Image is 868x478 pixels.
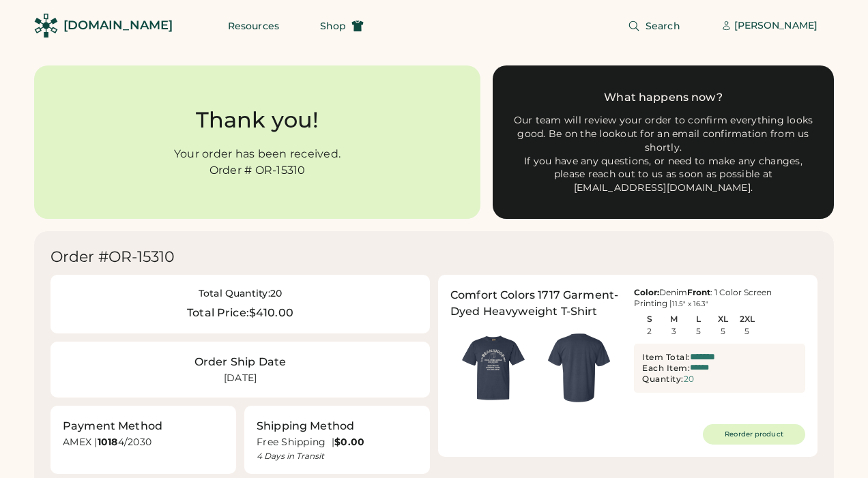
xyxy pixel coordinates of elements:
[637,314,662,324] div: S
[642,352,690,363] div: Item Total:
[686,314,711,324] div: L
[536,325,622,411] img: generate-image
[34,14,58,38] img: Rendered Logo - Screens
[249,305,293,321] div: $410.00
[672,299,708,308] font: 11.5" x 16.3"
[646,21,680,31] span: Search
[63,418,162,434] div: Payment Method
[320,21,346,31] span: Shop
[450,325,536,411] img: generate-image
[194,354,286,370] div: Order Ship Date
[304,12,380,40] button: Shop
[98,436,118,448] strong: 1018
[671,327,676,336] div: 3
[63,17,173,34] div: [DOMAIN_NAME]
[647,327,652,336] div: 2
[334,436,364,448] strong: $0.00
[509,89,818,106] div: What happens now?
[634,287,659,297] strong: Color:
[50,162,464,179] div: Order # OR-15310
[734,19,818,33] div: [PERSON_NAME]
[721,327,725,336] div: 5
[224,372,257,385] div: [DATE]
[703,424,805,445] button: Reorder product
[199,287,270,301] div: Total Quantity:
[450,287,622,320] div: Comfort Colors 1717 Garment-Dyed Heavyweight T-Shirt
[710,314,736,324] div: XL
[212,12,295,40] button: Resources
[270,287,282,301] div: 20
[696,327,701,336] div: 5
[509,114,818,195] div: Our team will review your order to confirm everything looks good. Be on the lookout for an email ...
[50,146,464,162] div: Your order has been received.
[684,374,694,384] div: 20
[734,314,759,324] div: 2XL
[50,106,464,134] div: Thank you!
[642,374,684,385] div: Quantity:
[634,287,805,309] div: Denim : 1 Color Screen Printing |
[257,451,418,462] div: 4 Days in Transit
[50,248,175,267] div: Order #OR-15310
[661,314,686,324] div: M
[687,287,710,297] strong: Front
[642,363,690,374] div: Each Item:
[611,12,697,40] button: Search
[257,418,354,434] div: Shipping Method
[257,436,418,449] div: Free Shipping |
[187,305,249,321] div: Total Price:
[744,327,749,336] div: 5
[63,436,224,453] div: AMEX | 4/2030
